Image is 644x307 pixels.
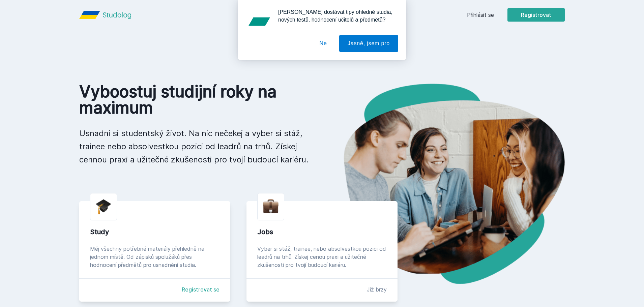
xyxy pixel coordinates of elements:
[257,245,387,269] div: Vyber si stáž, trainee, nebo absolvestkou pozici od leadrů na trhů. Získej cenou praxi a užitečné...
[257,227,387,237] div: Jobs
[79,127,311,166] p: Usnadni si studentský život. Na nic nečekej a vyber si stáž, trainee nebo absolvestkou pozici od ...
[79,84,311,116] h1: Vyboostuj studijní roky na maximum
[311,35,335,52] button: Ne
[246,8,273,35] img: notification icon
[182,285,219,294] a: Registrovat se
[263,197,279,215] img: briefcase.png
[339,35,398,52] button: Jasně, jsem pro
[367,285,387,294] div: Již brzy
[96,199,111,215] img: graduation-cap.png
[90,227,219,237] div: Study
[90,245,219,269] div: Měj všechny potřebné materiály přehledně na jednom místě. Od zápisků spolužáků přes hodnocení pře...
[273,8,398,24] div: [PERSON_NAME] dostávat tipy ohledně studia, nových testů, hodnocení učitelů a předmětů?
[322,84,565,284] img: hero.png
